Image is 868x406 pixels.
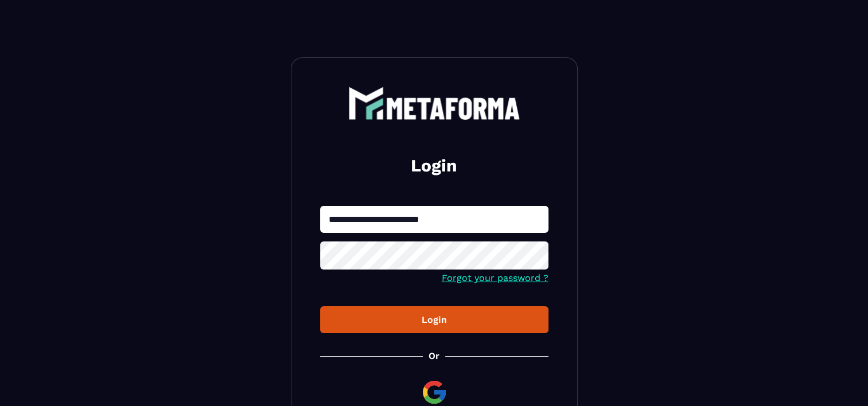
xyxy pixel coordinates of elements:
[442,272,548,283] a: Forgot your password ?
[421,378,448,406] img: google
[320,87,548,120] a: logo
[334,154,535,177] h2: Login
[329,314,539,325] div: Login
[320,306,548,333] button: Login
[348,87,520,120] img: logo
[429,350,439,361] p: Or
